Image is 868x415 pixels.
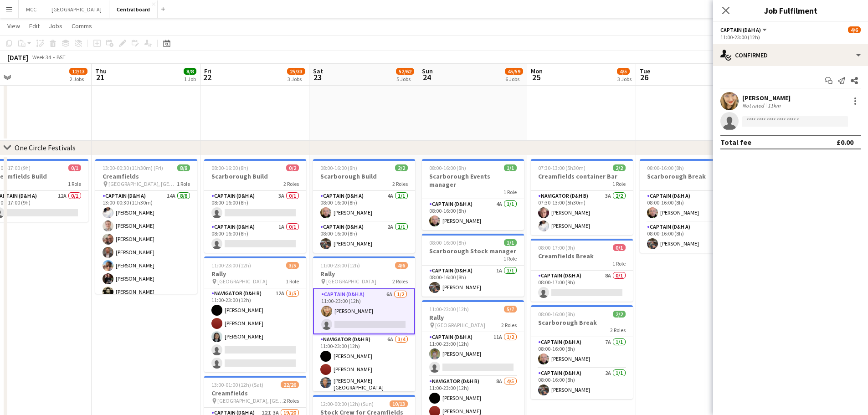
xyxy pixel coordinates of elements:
span: Sat [313,67,323,75]
app-job-card: 13:00-00:30 (11h30m) (Fri)8/8Creamfields [GEOGRAPHIC_DATA], [GEOGRAPHIC_DATA]1 RoleCaptain (D&H A... [95,159,197,294]
div: 1 Job [184,76,196,82]
div: [PERSON_NAME] [742,94,791,102]
span: 13:00-00:30 (11h30m) (Fri) [103,164,163,171]
h3: Creamfields Break [531,252,633,260]
span: 2 Roles [283,397,299,404]
span: 1 Role [612,180,626,187]
span: 08:00-16:00 (8h) [211,164,248,171]
div: BST [56,54,66,61]
span: 23 [312,72,323,82]
span: 1 Role [177,180,190,187]
div: 11:00-23:00 (12h) [720,34,861,41]
div: 11:00-23:00 (12h)4/6Rally [GEOGRAPHIC_DATA]2 RolesCaptain (D&H A)6A1/211:00-23:00 (12h)[PERSON_NA... [313,256,415,391]
app-card-role: Captain (D&H A)4A1/108:00-16:00 (8h)[PERSON_NAME] [422,199,524,230]
app-card-role: Captain (D&H A)1A0/108:00-16:00 (8h) [204,222,306,253]
span: 11:00-23:00 (12h) [211,262,251,269]
span: 13:00-01:00 (12h) (Sat) [211,381,263,388]
h3: Scarborough Stock manager [422,247,524,255]
button: Central board [109,0,158,18]
span: 0/1 [613,244,626,251]
app-job-card: 07:30-13:00 (5h30m)2/2Creamfields container Bar1 RoleNavigator (D&H B)3A2/207:30-13:00 (5h30m)[PE... [531,159,633,235]
app-card-role: Captain (D&H A)6A1/211:00-23:00 (12h)[PERSON_NAME] [313,288,415,334]
span: 52/62 [396,68,414,75]
div: 5 Jobs [396,76,414,82]
span: 4/6 [395,262,408,269]
a: Jobs [45,20,66,32]
span: 21 [94,72,107,82]
app-card-role: Captain (D&H A)1A1/108:00-16:00 (8h)[PERSON_NAME] [422,266,524,297]
span: 2 Roles [392,180,408,187]
app-job-card: 11:00-23:00 (12h)3/5Rally [GEOGRAPHIC_DATA]1 RoleNavigator (D&H B)12A3/511:00-23:00 (12h)[PERSON_... [204,256,306,372]
div: Not rated [742,102,766,109]
span: 2/2 [395,164,408,171]
app-card-role: Captain (D&H A)2A1/108:00-16:00 (8h)[PERSON_NAME] [313,222,415,253]
app-job-card: 08:00-16:00 (8h)2/2Scarborough Build2 RolesCaptain (D&H A)4A1/108:00-16:00 (8h)[PERSON_NAME]Capta... [313,159,415,253]
span: 1 Role [503,255,517,262]
app-job-card: 08:00-16:00 (8h)2/2Scarborough Break2 RolesCaptain (D&H A)8A1/108:00-16:00 (8h)[PERSON_NAME]Capta... [640,159,742,253]
span: 24 [421,72,433,82]
div: 11km [766,102,782,109]
button: Captain (D&H A) [720,26,768,33]
a: View [4,20,24,32]
app-job-card: 08:00-16:00 (8h)2/2Scarborough Break2 RolesCaptain (D&H A)7A1/108:00-16:00 (8h)[PERSON_NAME]Capta... [531,305,633,399]
span: 3/5 [286,262,299,269]
span: 0/1 [68,164,81,171]
h3: Scarborough Build [313,172,415,180]
h3: Scarborough Build [204,172,306,180]
span: 2 Roles [610,327,626,333]
span: [GEOGRAPHIC_DATA], [GEOGRAPHIC_DATA] [217,397,283,404]
app-card-role: Captain (D&H A)8A1/108:00-16:00 (8h)[PERSON_NAME] [640,191,742,222]
span: 08:00-16:00 (8h) [429,239,466,246]
h3: Rally [204,270,306,278]
div: 6 Jobs [505,76,523,82]
span: 08:00-16:00 (8h) [429,164,466,171]
div: 3 Jobs [288,76,305,82]
button: [GEOGRAPHIC_DATA] [44,0,109,18]
app-job-card: 08:00-17:00 (9h)0/1Creamfields Break1 RoleCaptain (D&H A)8A0/108:00-17:00 (9h) [531,239,633,302]
span: Comms [72,22,92,30]
a: Comms [68,20,96,32]
span: 08:00-16:00 (8h) [538,311,575,318]
span: [GEOGRAPHIC_DATA] [217,278,267,285]
span: Thu [95,67,107,75]
div: Total fee [720,138,751,147]
app-card-role: Captain (D&H A)3A1/108:00-16:00 (8h)[PERSON_NAME] [640,222,742,253]
span: 11:00-23:00 (12h) [429,306,469,313]
span: Edit [29,22,40,30]
app-card-role: Captain (D&H A)8A0/108:00-17:00 (9h) [531,271,633,302]
span: [GEOGRAPHIC_DATA], [GEOGRAPHIC_DATA] [108,180,177,187]
span: Tue [640,67,650,75]
span: 07:30-13:00 (5h30m) [538,164,586,171]
div: 3 Jobs [617,76,632,82]
span: 2/2 [613,164,626,171]
span: Week 34 [30,54,53,61]
span: 8/8 [177,164,190,171]
span: 0/2 [286,164,299,171]
app-job-card: 08:00-16:00 (8h)1/1Scarborough Stock manager1 RoleCaptain (D&H A)1A1/108:00-16:00 (8h)[PERSON_NAME] [422,234,524,297]
div: 08:00-16:00 (8h)1/1Scarborough Events manager1 RoleCaptain (D&H A)4A1/108:00-16:00 (8h)[PERSON_NAME] [422,159,524,230]
span: 2/2 [613,311,626,318]
span: 2 Roles [392,278,408,285]
h3: Rally [313,270,415,278]
span: Mon [531,67,543,75]
span: [GEOGRAPHIC_DATA] [326,278,376,285]
span: 12/13 [69,68,87,75]
span: 1 Role [612,260,626,267]
h3: Creamfields [95,172,197,180]
h3: Job Fulfilment [713,5,868,16]
span: 22/26 [281,381,299,388]
span: Jobs [49,22,62,30]
span: 1/1 [504,239,517,246]
span: 1 Role [68,180,81,187]
h3: Creamfields [204,389,306,397]
app-card-role: Navigator (D&H B)12A3/511:00-23:00 (12h)[PERSON_NAME][PERSON_NAME][PERSON_NAME] [204,288,306,372]
div: 2 Jobs [70,76,87,82]
app-card-role: Captain (D&H A)3A0/108:00-16:00 (8h) [204,191,306,222]
div: Confirmed [713,44,868,66]
div: [DATE] [7,53,28,62]
span: 2 Roles [501,322,517,328]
